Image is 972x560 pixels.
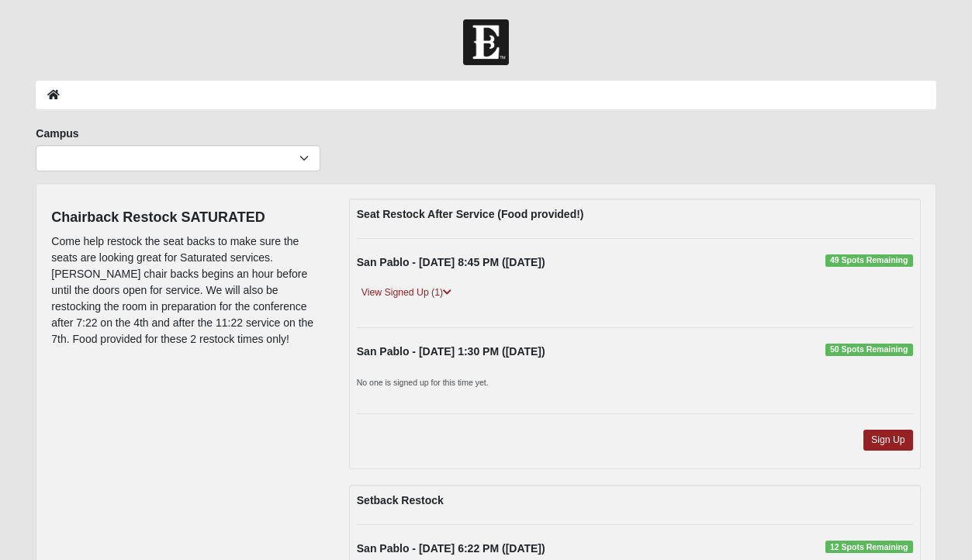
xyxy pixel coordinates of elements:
[36,126,78,141] label: Campus
[357,542,545,555] strong: San Pablo - [DATE] 6:22 PM ([DATE])
[357,345,545,358] strong: San Pablo - [DATE] 1:30 PM ([DATE])
[51,209,325,226] h4: Chairback Restock SATURATED
[825,344,913,356] span: 50 Spots Remaining
[825,541,913,553] span: 12 Spots Remaining
[51,233,325,347] p: Come help restock the seat backs to make sure the seats are looking great for Saturated services....
[463,19,509,65] img: Church of Eleven22 Logo
[357,494,444,506] strong: Setback Restock
[357,256,545,268] strong: San Pablo - [DATE] 8:45 PM ([DATE])
[825,254,913,267] span: 49 Spots Remaining
[863,430,913,451] a: Sign Up
[357,285,456,301] a: View Signed Up (1)
[357,378,489,387] small: No one is signed up for this time yet.
[357,208,584,220] strong: Seat Restock After Service (Food provided!)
